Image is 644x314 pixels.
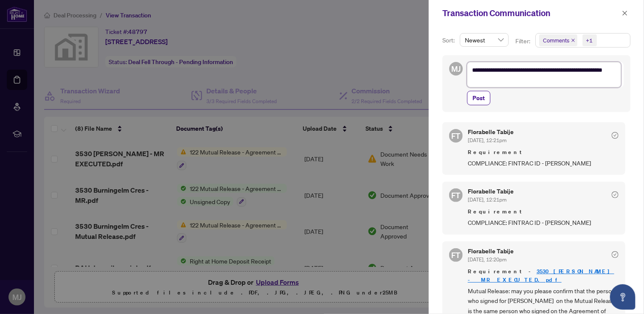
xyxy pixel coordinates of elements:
[543,36,569,45] span: Comments
[612,132,619,139] span: check-circle
[468,256,506,263] span: [DATE], 12:20pm
[452,189,461,201] span: FT
[442,36,456,45] p: Sort:
[467,91,490,105] button: Post
[468,158,619,168] span: COMPLIANCE: FINTRAC ID - [PERSON_NAME]
[468,137,506,143] span: [DATE], 12:21pm
[451,63,461,75] span: MJ
[571,38,575,42] span: close
[442,7,619,20] div: Transaction Communication
[586,36,593,45] div: +1
[515,36,532,46] p: Filter:
[452,249,461,261] span: FT
[468,267,619,284] span: Requirement -
[468,196,506,203] span: [DATE], 12:21pm
[610,284,636,310] button: Open asap
[468,248,514,254] h5: Florabelle Tabije
[612,251,619,258] span: check-circle
[612,191,619,198] span: check-circle
[452,130,461,142] span: FT
[468,148,619,157] span: Requirement
[622,10,628,16] span: close
[468,268,614,283] a: 3530 [PERSON_NAME] - MR EXECUTED.pdf
[468,218,619,227] span: COMPLIANCE: FINTRAC ID - [PERSON_NAME]
[539,34,577,46] span: Comments
[468,129,514,135] h5: Florabelle Tabije
[472,91,485,105] span: Post
[468,188,514,194] h5: Florabelle Tabije
[468,207,619,216] span: Requirement
[465,34,503,46] span: Newest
